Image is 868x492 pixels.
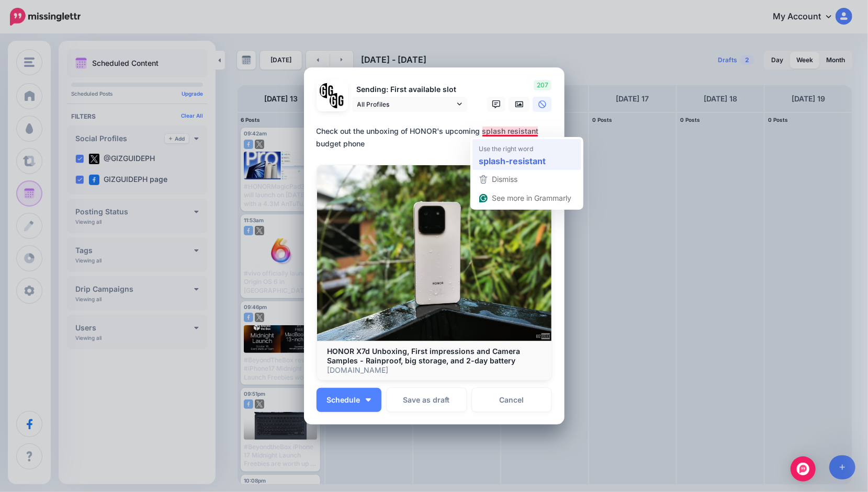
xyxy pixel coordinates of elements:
img: arrow-down-white.png [366,398,371,402]
span: Schedule [327,396,360,404]
p: Sending: First available slot [352,84,467,96]
textarea: To enrich screen reader interactions, please activate Accessibility in Grammarly extension settings [317,125,557,150]
p: [DOMAIN_NAME] [328,365,541,375]
img: JT5sWCfR-79925.png [330,93,345,108]
img: HONOR X7d Unboxing, First impressions and Camera Samples - Rainproof, big storage, and 2-day battery [317,165,551,341]
div: Open Intercom Messenger [791,456,816,482]
a: All Profiles [352,97,467,112]
a: Cancel [472,388,552,412]
div: Check out the unboxing of HONOR's upcoming splash resistant budget phone [317,125,557,150]
span: All Profiles [357,99,455,110]
button: Schedule [317,388,381,412]
button: Save as draft [387,388,467,412]
img: 353459792_649996473822713_4483302954317148903_n-bsa138318.png [320,83,335,98]
b: HONOR X7d Unboxing, First impressions and Camera Samples - Rainproof, big storage, and 2-day battery [328,347,521,365]
span: 207 [534,80,551,90]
